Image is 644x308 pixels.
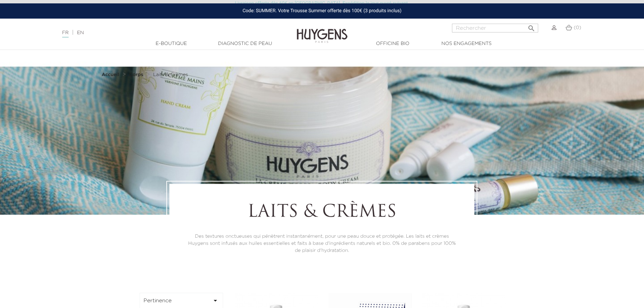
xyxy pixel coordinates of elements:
a: Officine Bio [359,40,427,47]
a: Diagnostic de peau [211,40,279,47]
a: FR [62,30,69,38]
p: Des textures onctueuses qui pénètrent instantanément, pour une peau douce et protégée. Les laits ... [188,233,456,254]
h1: Laits & Crèmes [188,203,456,223]
a: Laits & Crèmes [153,72,188,77]
span: (0) [574,25,581,30]
input: Rechercher [452,24,538,32]
i:  [211,297,219,305]
div: | [59,29,263,37]
a: Corps [129,72,145,77]
span: Laits & Crèmes [153,72,188,77]
a: EN [77,30,84,35]
i:  [527,22,535,30]
a: Nos engagements [433,40,500,47]
strong: Accueil [102,72,119,77]
a: E-Boutique [138,40,205,47]
a: Accueil [102,72,121,77]
img: Huygens [297,18,348,44]
button:  [525,22,538,31]
strong: Corps [129,72,143,77]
